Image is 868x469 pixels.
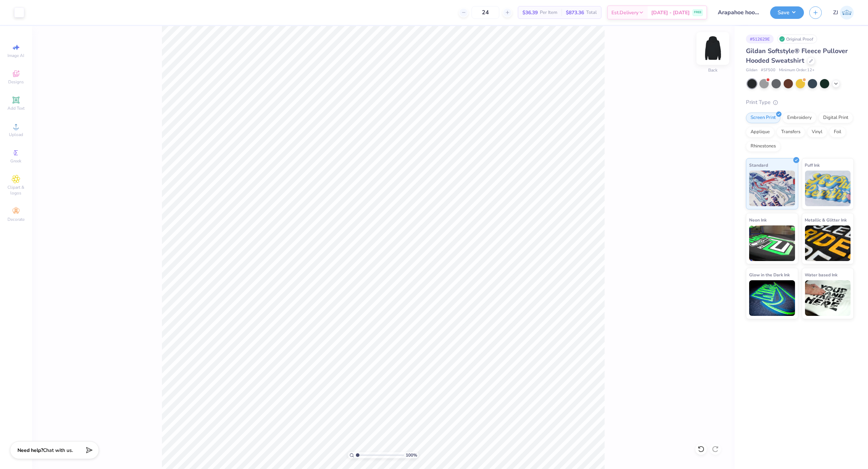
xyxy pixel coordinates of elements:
[746,98,854,106] div: Print Type
[586,9,597,16] span: Total
[7,105,25,111] span: Add Text
[840,6,854,20] img: Zhor Junavee Antocan
[746,35,774,43] div: # 512629E
[749,271,790,278] span: Glow in the Dark Ink
[746,127,774,137] div: Applique
[406,452,417,458] span: 100 %
[761,67,775,73] span: # SF500
[805,171,851,206] img: Puff Ink
[611,9,638,16] span: Est. Delivery
[746,113,780,123] div: Screen Print
[833,6,854,20] a: ZJ
[805,271,838,278] span: Water based Ink
[777,35,817,43] div: Original Proof
[805,161,820,169] span: Puff Ink
[522,9,538,16] span: $36.39
[805,225,851,261] img: Metallic & Glitter Ink
[770,6,804,19] button: Save
[4,184,28,196] span: Clipart & logos
[749,225,795,261] img: Neon Ink
[699,34,727,63] img: Back
[7,217,25,222] span: Decorate
[566,9,584,16] span: $873.36
[805,280,851,316] img: Water based Ink
[749,171,795,206] img: Standard
[8,79,24,85] span: Designs
[777,127,805,137] div: Transfers
[749,161,768,169] span: Standard
[43,447,73,454] span: Chat with us.
[746,47,848,65] span: Gildan Softstyle® Fleece Pullover Hooded Sweatshirt
[805,216,847,224] span: Metallic & Glitter Ink
[749,216,767,224] span: Neon Ink
[11,158,22,164] span: Greek
[9,132,23,137] span: Upload
[746,141,780,152] div: Rhinestones
[829,127,846,137] div: Foil
[833,9,838,17] span: ZJ
[807,127,827,137] div: Vinyl
[819,113,853,123] div: Digital Print
[749,280,795,316] img: Glow in the Dark Ink
[783,113,816,123] div: Embroidery
[712,5,765,20] input: Untitled Design
[472,6,499,19] input: – –
[694,10,701,15] span: FREE
[8,53,25,58] span: Image AI
[779,67,815,73] span: Minimum Order: 12 +
[17,447,43,454] strong: Need help?
[651,9,690,16] span: [DATE] - [DATE]
[708,67,717,74] div: Back
[746,67,757,73] span: Gildan
[540,9,557,16] span: Per Item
